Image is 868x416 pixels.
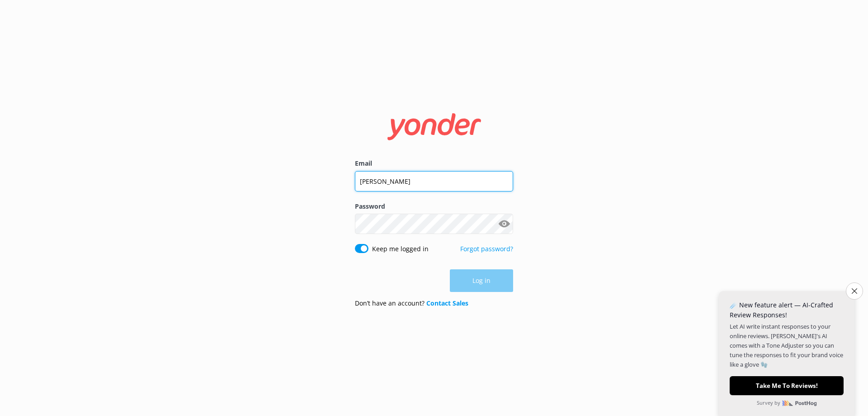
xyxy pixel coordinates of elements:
[355,201,513,211] label: Password
[355,158,513,168] label: Email
[355,298,468,308] p: Don’t have an account?
[355,171,513,191] input: user@emailaddress.com
[495,215,513,233] button: Show password
[460,244,513,253] a: Forgot password?
[372,244,429,254] label: Keep me logged in
[426,299,468,307] a: Contact Sales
